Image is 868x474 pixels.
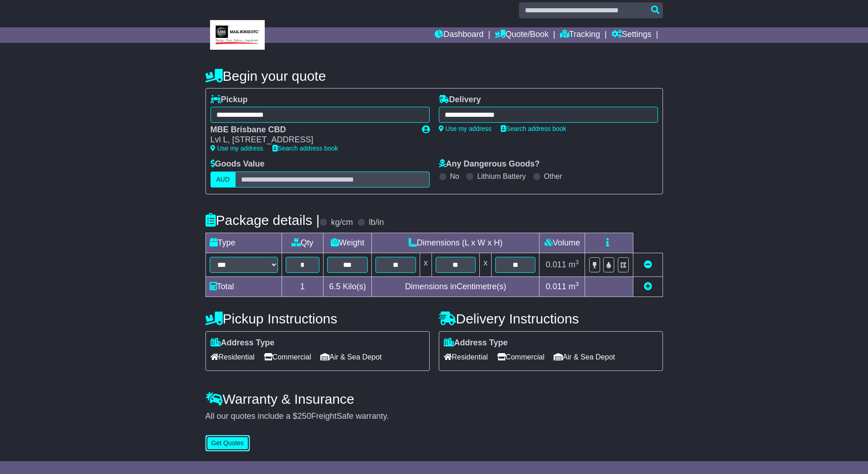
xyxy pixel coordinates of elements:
a: Search address book [272,145,338,152]
a: Dashboard [435,27,483,43]
a: Quote/Book [495,27,549,43]
span: m [569,282,579,291]
span: m [569,260,579,269]
a: Tracking [560,27,600,43]
a: Use my address [439,125,492,132]
sup: 3 [575,259,579,266]
a: Settings [611,27,652,43]
span: Air & Sea Depot [320,350,382,364]
span: 250 [298,411,311,421]
span: 0.011 [546,282,566,291]
span: Air & Sea Depot [554,350,615,364]
td: Dimensions (L x W x H) [372,233,539,253]
span: Commercial [497,350,544,364]
h4: Delivery Instructions [439,311,663,326]
td: x [480,253,492,276]
a: Use my address [211,145,263,152]
label: Goods Value [211,159,265,169]
td: Qty [282,233,324,253]
div: All our quotes include a $ FreightSafe warranty. [205,411,663,422]
div: Lvl L, [STREET_ADDRESS] [211,135,413,145]
button: Get Quotes [205,435,250,451]
a: Remove this item [644,260,652,269]
div: MBE Brisbane CBD [211,125,413,135]
td: Weight [324,233,372,253]
td: Volume [539,233,585,253]
td: 1 [282,276,324,297]
a: Add new item [644,282,652,291]
label: Delivery [439,95,481,105]
h4: Pickup Instructions [205,311,430,326]
span: Commercial [264,350,311,364]
td: Type [205,233,282,253]
label: kg/cm [331,218,353,228]
label: No [450,172,459,181]
label: Other [544,172,562,181]
label: AUD [211,172,236,188]
label: lb/in [369,218,384,228]
sup: 3 [575,281,579,287]
span: 6.5 [329,282,340,291]
label: Lithium Battery [477,172,526,181]
td: Dimensions in Centimetre(s) [372,276,539,297]
img: MBE Brisbane CBD [210,20,265,50]
label: Any Dangerous Goods? [439,159,540,169]
span: Residential [444,350,488,364]
a: Search address book [501,125,566,132]
label: Address Type [444,338,508,348]
h4: Warranty & Insurance [205,391,663,406]
h4: Begin your quote [205,68,663,83]
td: Total [205,276,282,297]
label: Address Type [211,338,275,348]
h4: Package details | [205,213,320,228]
span: 0.011 [546,260,566,269]
td: Kilo(s) [324,276,372,297]
label: Pickup [211,95,248,105]
span: Residential [211,350,255,364]
td: x [420,253,431,276]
